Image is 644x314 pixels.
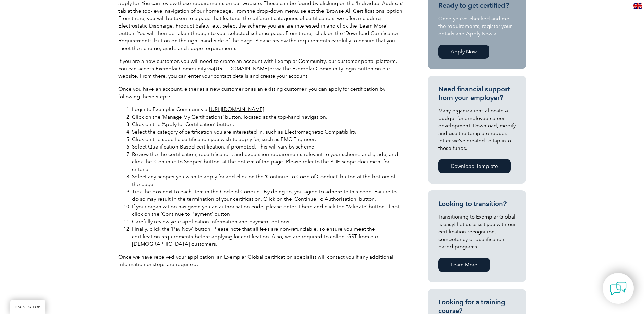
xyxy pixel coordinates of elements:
[438,45,489,59] a: Apply Now
[132,225,404,248] li: Finally, click the ‘Pay Now’ button. Please note that all fees are non-refundable, so ensure you ...
[132,151,404,173] li: Review the the certification, recertification, and expansion requirements relevant to your scheme...
[132,106,404,113] li: Login to Exemplar Community at .
[132,143,404,151] li: Select Qualification-Based certification, if prompted. This will vary by scheme.
[118,253,404,268] p: Once we have received your application, an Exemplar Global certification specialist will contact ...
[10,300,45,314] a: BACK TO TOP
[610,280,627,297] img: contact-chat.png
[209,106,264,112] a: [URL][DOMAIN_NAME]
[118,85,404,100] p: Once you have an account, either as a new customer or as an existing customer, you can apply for ...
[132,218,404,225] li: Carefully review your application information and payment options.
[438,107,516,152] p: Many organizations allocate a budget for employee career development. Download, modify and use th...
[438,213,516,250] p: Transitioning to Exemplar Global is easy! Let us assist you with our certification recognition, c...
[438,1,516,10] h3: Ready to get certified?
[438,258,490,272] a: Learn More
[214,66,269,72] a: [URL][DOMAIN_NAME]
[633,3,642,9] img: en
[132,188,404,203] li: Tick the box next to each item in the Code of Conduct. By doing so, you agree to adhere to this c...
[132,121,404,128] li: Click on the ‘Apply for Certification’ button.
[132,113,404,121] li: Click on the ‘Manage My Certifications’ button, located at the top-hand navigation.
[438,199,516,208] h3: Looking to transition?
[132,173,404,188] li: Select any scopes you wish to apply for and click on the ‘Continue To Code of Conduct’ button at ...
[438,159,511,173] a: Download Template
[438,15,516,37] p: Once you’ve checked and met the requirements, register your details and Apply Now at
[438,85,516,102] h3: Need financial support from your employer?
[132,136,404,143] li: Click on the specific certification you wish to apply for, such as EMC Engineer.
[132,128,404,136] li: Select the category of certification you are interested in, such as Electromagnetic Compatibility.
[118,57,404,80] p: If you are a new customer, you will need to create an account with Exemplar Community, our custom...
[132,203,404,218] li: If your organization has given you an authorisation code, please enter it here and click the ‘Val...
